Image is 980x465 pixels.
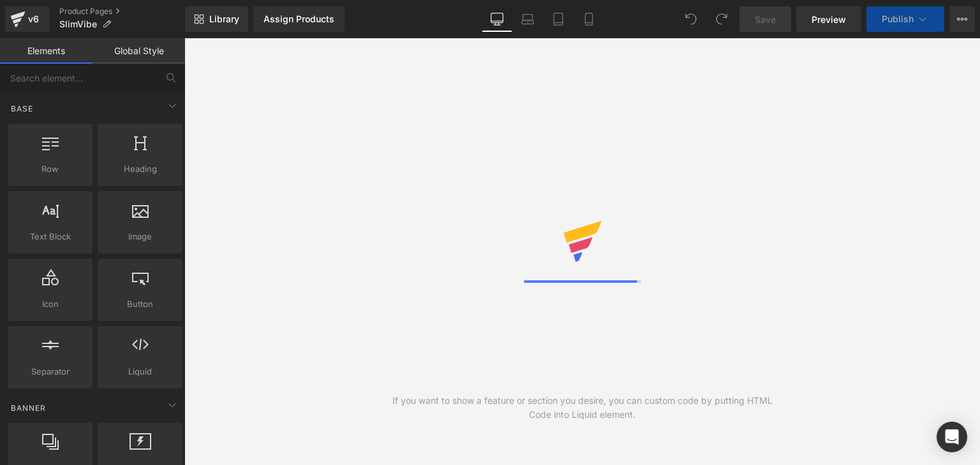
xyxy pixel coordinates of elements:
span: Banner [10,402,47,414]
div: If you want to show a feature or section you desire, you can custom code by putting HTML Code int... [383,394,782,422]
a: Preview [796,6,861,32]
span: Button [101,297,179,311]
a: v6 [5,6,49,32]
span: Base [10,103,34,115]
a: Product Pages [59,6,185,17]
a: Mobile [574,6,604,32]
button: Undo [678,6,704,32]
span: Library [209,13,239,25]
a: Global Style [93,38,185,64]
div: Assign Products [264,14,334,24]
span: Separator [11,365,89,378]
span: Row [11,162,89,176]
button: Publish [866,6,944,32]
span: Icon [11,297,89,311]
button: More [949,6,975,32]
div: Open Intercom Messenger [937,422,967,452]
div: v6 [26,11,41,27]
a: Desktop [482,6,512,32]
a: Tablet [543,6,574,32]
span: Heading [101,162,179,176]
span: Text Block [11,230,89,243]
span: Save [755,13,776,26]
span: Image [101,230,179,243]
span: Preview [812,13,846,26]
a: Laptop [512,6,543,32]
button: Redo [709,6,734,32]
span: SlimVibe [59,19,97,29]
span: Liquid [101,365,179,378]
span: Publish [882,14,914,24]
a: New Library [185,6,248,32]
